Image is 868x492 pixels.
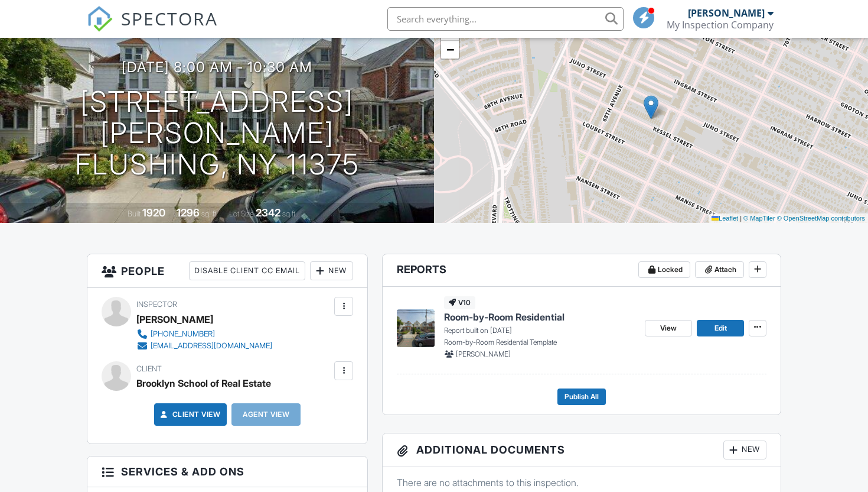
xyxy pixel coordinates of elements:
[446,42,454,57] span: −
[712,215,738,222] a: Leaflet
[136,364,162,373] span: Client
[777,215,865,222] a: © OpenStreetMap contributors
[201,209,218,218] span: sq. ft.
[310,261,353,280] div: New
[19,86,415,180] h1: [STREET_ADDRESS][PERSON_NAME] FLUSHING, NY 11375
[151,341,272,351] div: [EMAIL_ADDRESS][DOMAIN_NAME]
[383,433,781,467] h3: Additional Documents
[644,95,658,119] img: Marker
[136,300,177,309] span: Inspector
[282,209,297,218] span: sq.ft.
[177,206,200,219] div: 1296
[688,7,765,19] div: [PERSON_NAME]
[87,457,367,487] h3: Services & Add ons
[387,7,624,31] input: Search everything...
[136,374,271,392] div: Brooklyn School of Real Estate
[441,41,459,59] a: Zoom out
[667,19,774,31] div: My Inspection Company
[158,409,221,420] a: Client View
[229,209,254,218] span: Lot Size
[189,261,305,280] div: Disable Client CC Email
[740,215,742,222] span: |
[723,441,766,459] div: New
[136,328,272,340] a: [PHONE_NUMBER]
[743,215,775,222] a: © MapTiler
[142,206,165,219] div: 1920
[128,209,141,218] span: Built
[87,16,218,41] a: SPECTORA
[87,254,367,288] h3: People
[136,310,213,328] div: [PERSON_NAME]
[256,206,280,219] div: 2342
[136,340,272,352] a: [EMAIL_ADDRESS][DOMAIN_NAME]
[122,59,312,75] h3: [DATE] 8:00 am - 10:30 am
[87,6,113,32] img: The Best Home Inspection Software - Spectora
[397,476,766,489] p: There are no attachments to this inspection.
[151,329,215,339] div: [PHONE_NUMBER]
[121,6,218,31] span: SPECTORA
